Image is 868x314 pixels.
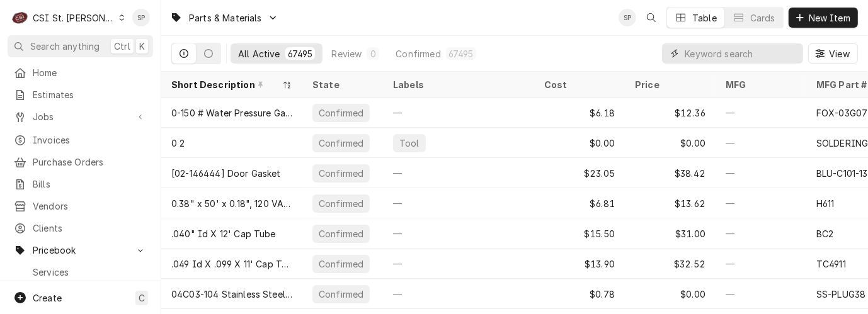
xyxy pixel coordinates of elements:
div: Table [692,11,717,25]
div: 04C03-104 Stainless Steel Plug 3/8" [171,288,292,301]
div: [02-146444] Door Gasket [171,167,281,180]
a: Vendors [8,196,153,216]
div: Tool [398,137,421,150]
div: SS-PLUG38 [816,288,865,301]
div: — [383,98,534,128]
div: $0.78 [534,279,625,309]
div: 67495 [288,47,313,60]
span: C [139,291,145,305]
div: Labels [393,78,524,91]
div: — [383,279,534,309]
div: .049 Id X .099 X 11' Cap Tubing [171,257,292,271]
span: Parts & Materials [189,11,262,25]
span: Vendors [33,199,147,213]
div: $31.00 [625,218,716,249]
div: — [383,218,534,249]
span: Jobs [33,110,128,123]
span: K [139,40,145,53]
a: Services [8,262,153,283]
div: $0.00 [534,128,625,158]
div: $13.62 [625,188,716,218]
div: — [383,249,534,279]
a: Estimates [8,84,153,105]
div: Confirmed [317,197,365,210]
div: — [383,188,534,218]
div: $13.90 [534,249,625,279]
div: TC4911 [816,257,846,271]
div: Cards [750,11,775,25]
div: Confirmed [317,106,365,120]
div: MFG [726,78,794,91]
div: — [716,98,806,128]
div: 0 [369,47,377,60]
div: $0.00 [625,128,716,158]
div: $6.18 [534,98,625,128]
span: View [826,47,852,60]
div: Shelley Politte's Avatar [132,9,150,26]
a: Go to Parts & Materials [165,8,283,28]
a: Go to Jobs [8,106,153,127]
div: Confirmed [317,227,365,240]
div: Confirmed [317,167,365,180]
span: Home [33,66,147,79]
a: Home [8,62,153,83]
div: Confirmed [396,47,440,60]
span: Pricebook [33,244,128,257]
div: — [716,128,806,158]
div: $38.42 [625,158,716,188]
button: View [808,43,858,64]
div: SP [619,9,636,26]
button: Search anythingCtrlK [8,35,153,57]
div: 0.38" x 50' x 0.18", 120 VAC, 6 W, Braided Metal Shield, Modified Polyolefin Insulating Jacket, Self [171,197,292,210]
span: Ctrl [114,40,130,53]
span: Bills [33,177,147,191]
div: — [716,279,806,309]
div: — [716,218,806,249]
span: Estimates [33,88,147,101]
div: $6.81 [534,188,625,218]
span: Services [33,266,147,279]
div: H611 [816,197,835,210]
a: Clients [8,218,153,238]
input: Keyword search [685,43,797,64]
div: 0-150 # Water Pressure Gauge [171,106,292,120]
div: CSI St. [PERSON_NAME] [33,11,115,25]
div: BC2 [816,227,833,240]
div: Short Description [171,78,280,91]
div: $12.36 [625,98,716,128]
div: 67495 [448,47,474,60]
button: New Item [789,8,858,28]
a: Go to Pricebook [8,240,153,261]
div: CSI St. Louis's Avatar [11,9,29,26]
div: $0.00 [625,279,716,309]
div: $32.52 [625,249,716,279]
span: New Item [806,11,853,25]
a: Invoices [8,130,153,150]
span: Invoices [33,133,147,147]
span: Clients [33,221,147,235]
div: Shelley Politte's Avatar [619,9,636,26]
div: Cost [544,78,612,91]
div: — [716,158,806,188]
div: State [312,78,370,91]
div: — [716,188,806,218]
div: Confirmed [317,257,365,271]
div: C [11,9,29,26]
div: Price [635,78,703,91]
a: Purchase Orders [8,152,153,172]
div: All Active [238,47,280,60]
span: Create [33,293,62,303]
div: $23.05 [534,158,625,188]
div: .040" Id X 12' Cap Tube [171,227,276,240]
div: Confirmed [317,137,365,150]
div: — [716,249,806,279]
div: — [383,158,534,188]
button: Open search [641,8,661,28]
div: 0 2 [171,137,185,150]
a: Bills [8,174,153,194]
span: Search anything [30,40,100,53]
div: Confirmed [317,288,365,301]
div: $15.50 [534,218,625,249]
div: SP [132,9,150,26]
span: Purchase Orders [33,155,147,169]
